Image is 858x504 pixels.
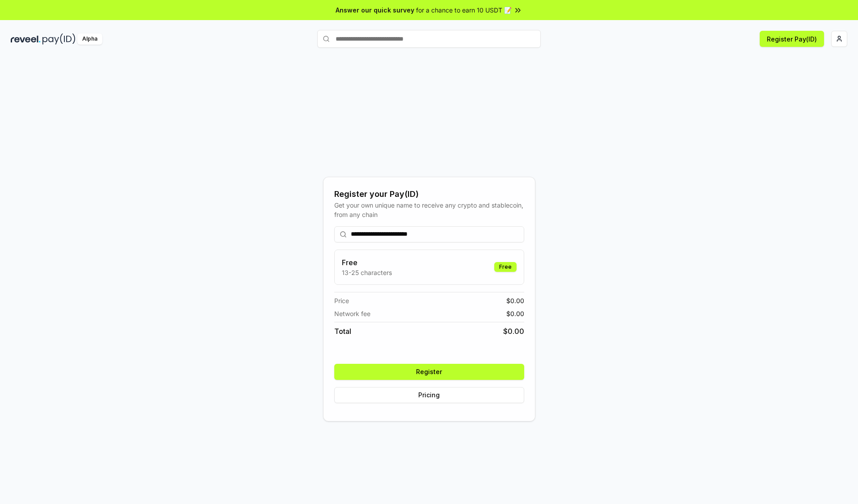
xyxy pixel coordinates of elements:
[506,309,524,318] span: $ 0.00
[334,188,524,200] div: Register your Pay(ID)
[334,200,524,219] div: Get your own unique name to receive any crypto and stablecoin, from any chain
[506,296,524,305] span: $ 0.00
[334,326,351,337] span: Total
[494,262,517,272] div: Free
[416,5,512,15] span: for a chance to earn 10 USDT 📝
[334,364,524,380] button: Register
[503,326,524,337] span: $ 0.00
[42,33,76,45] img: pay_id
[334,387,524,403] button: Pricing
[342,268,392,277] p: 13-25 characters
[77,33,102,45] div: Alpha
[334,309,370,318] span: Network fee
[334,296,349,305] span: Price
[336,5,414,15] span: Answer our quick survey
[760,31,824,47] button: Register Pay(ID)
[342,257,392,268] h3: Free
[11,33,41,45] img: reveel_dark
